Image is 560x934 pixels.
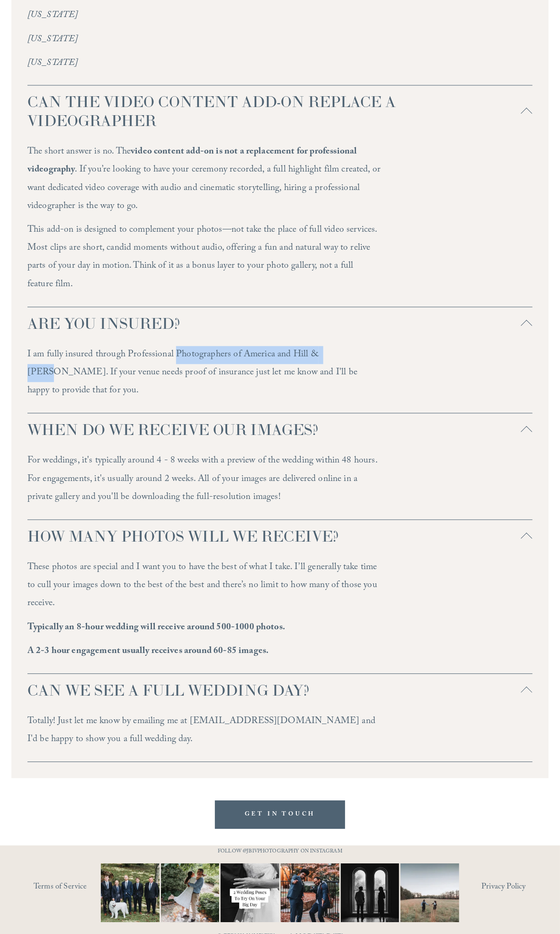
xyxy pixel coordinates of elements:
button: WHEN DO WE RECEIVE OUR IMAGES? [27,414,533,447]
p: I am fully insured through Professional Photographers of America and Hill & [PERSON_NAME]. If you... [27,346,381,401]
button: CAN THE VIDEO CONTENT ADD-ON REPLACE A VIDEOGRAPHER [27,86,533,138]
strong: Typically an 8-hour wedding will receive around 500-1000 photos. [27,621,285,636]
strong: A 2-3 hour engagement usually receives around 60-85 images. [27,644,269,660]
span: ARE YOU INSURED? [27,315,522,334]
img: Happy #InternationalDogDay to all the pups who have made wedding days, engagement sessions, and p... [86,864,174,923]
span: CAN WE SEE A FULL WEDDING DAY? [27,681,522,700]
p: FOLLOW @JBIVPHOTOGRAPHY ON INSTAGRAM [213,847,347,857]
img: You just need the right photographer that matches your vibe 📷🎉 #RaleighWeddingPhotographer [271,864,349,923]
em: [US_STATE] [27,32,78,47]
p: The short answer is no. The . If you’re looking to have your ceremony recorded, a full highlight ... [27,144,381,216]
img: It&rsquo;s that time of year where weddings and engagements pick up and I get the joy of capturin... [161,854,220,933]
button: ARE YOU INSURED? [27,308,533,341]
p: For weddings, it's typically around 4 - 8 weeks with a preview of the wedding within 48 hours. Fo... [27,453,381,507]
a: Privacy Policy [481,880,549,896]
strong: video content add-on is not a replacement for professional videography [27,145,359,178]
div: CAN THE VIDEO CONTENT ADD-ON REPLACE A VIDEOGRAPHER [27,138,533,307]
button: CAN WE SEE A FULL WEDDING DAY? [27,674,533,707]
p: Totally! Just let me know by emailing me at [EMAIL_ADDRESS][DOMAIN_NAME] and I'd be happy to show... [27,713,381,749]
span: WHEN DO WE RECEIVE OUR IMAGES? [27,421,522,440]
em: [US_STATE] [27,8,78,23]
span: CAN THE VIDEO CONTENT ADD-ON REPLACE A VIDEOGRAPHER [27,93,522,131]
img: Let&rsquo;s talk about poses for your wedding day! It doesn&rsquo;t have to be complicated, somet... [206,864,294,923]
button: HOW MANY PHOTOS WILL WE RECEIVE? [27,520,533,553]
em: [US_STATE] [27,56,78,71]
img: Black &amp; White appreciation post. 😍😍 ⠀⠀⠀⠀⠀⠀⠀⠀⠀ I don&rsquo;t care what anyone says black and w... [331,864,409,923]
span: HOW MANY PHOTOS WILL WE RECEIVE? [27,527,522,546]
div: ARE YOU INSURED? [27,341,533,414]
div: WHEN DO WE RECEIVE OUR IMAGES? [27,447,533,520]
a: GET IN TOUCH [215,801,346,829]
p: This add-on is designed to complement your photos—not take the place of full video services. Most... [27,222,381,294]
div: CAN WE SEE A FULL WEDDING DAY? [27,707,533,762]
div: HOW MANY PHOTOS WILL WE RECEIVE? [27,553,533,674]
img: Two #WideShotWednesdays Two totally different vibes. Which side are you&mdash;are you into that b... [386,864,474,923]
a: Terms of Service [34,880,123,896]
p: These photos are special and I want you to have the best of what I take. I’ll generally take time... [27,559,381,614]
